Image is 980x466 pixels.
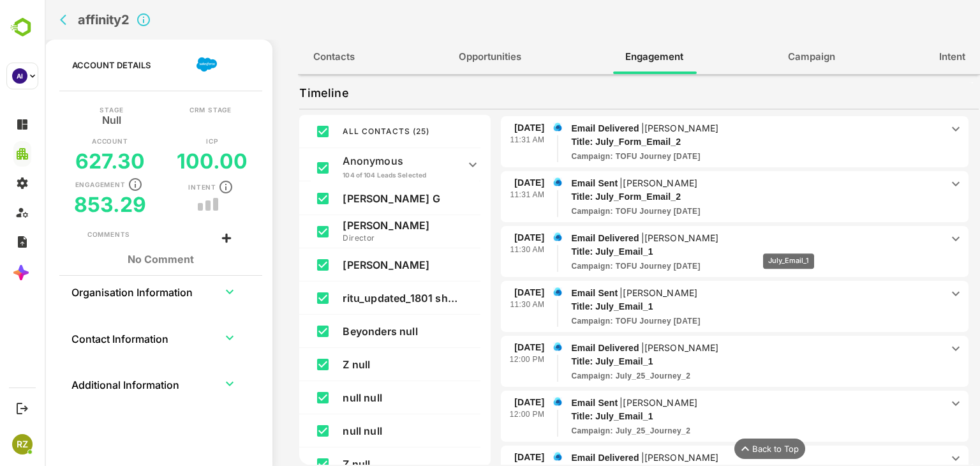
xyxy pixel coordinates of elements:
[2,41,3,412] button: back
[470,451,500,463] p: [DATE]
[595,342,676,353] p: |
[12,68,27,84] div: AI
[578,177,653,188] p: [PERSON_NAME]
[526,245,879,259] p: July_Email_1
[269,49,310,65] span: Contacts
[175,328,195,347] button: expand row
[145,107,187,113] p: CRM Stage
[526,121,919,162] div: Email Delivered|[PERSON_NAME]July_Form_Email_2TOFU Journey July 25
[573,397,655,408] p: |
[298,325,413,338] p: Beyonders null
[526,451,897,465] p: Email Delivered
[55,107,78,113] p: Stage
[470,231,500,244] p: [DATE]
[526,341,919,382] div: Email Delivered|[PERSON_NAME]July_Email_1July_25_Journey_2
[152,54,172,75] img: salesforce.png
[526,396,919,437] div: Email Sent|[PERSON_NAME]July_Email_1July_25_Journey_2
[298,219,413,232] p: [PERSON_NAME]
[298,425,413,437] p: null null
[470,121,500,134] p: [DATE]
[526,396,897,410] p: Email Sent
[526,315,656,327] p: TOFU Journey July 25
[26,322,163,353] th: Contact Information
[465,409,500,421] p: 12:00 PM
[578,397,653,408] p: [PERSON_NAME]
[895,49,921,65] span: Intent
[161,138,173,144] p: ICP
[298,391,413,404] p: null null
[298,232,413,244] p: Director
[573,287,655,298] p: |
[29,192,101,217] h5: 853.29
[507,121,519,133] img: dynamicscij.png
[91,12,107,27] svg: Click to close Account details panel
[298,358,413,371] p: Z null
[470,341,500,354] p: [DATE]
[581,49,639,65] span: Engagement
[526,260,656,272] p: TOFU Journey July 25
[465,134,500,147] p: 11:31 AM
[526,410,879,423] p: July_Email_1
[175,202,179,206] button: trend
[526,135,879,149] p: July_Form_Email_2
[144,184,172,190] p: Intent
[526,190,879,204] p: July_Form_Email_2
[526,286,897,300] p: Email Sent
[298,192,413,205] p: [PERSON_NAME] G
[507,451,519,462] img: dynamicscij.png
[526,370,646,382] p: July_25_Journey_2
[600,123,674,133] p: [PERSON_NAME]
[298,259,413,271] p: [PERSON_NAME]
[175,282,195,301] button: expand row
[12,434,33,455] div: RZ
[600,342,674,353] p: [PERSON_NAME]
[690,439,761,459] div: Back to Top
[12,10,31,29] button: back
[31,181,81,188] p: Engagement
[526,121,897,135] p: Email Delivered
[507,176,519,188] img: dynamicscij.png
[526,355,879,368] p: July_Email_1
[507,231,519,243] img: dynamicscij.png
[526,286,919,327] div: Email Sent|[PERSON_NAME]July_Email_1TOFU Journey July 25
[26,276,163,306] th: Organisation Information
[507,396,519,407] img: dynamicscij.png
[600,452,674,463] p: [PERSON_NAME]
[253,40,935,74] div: full width tabs example
[175,374,195,393] button: expand row
[507,341,519,352] img: dynamicscij.png
[298,292,413,304] p: ritu_updated_1801 sharma1801
[465,354,500,366] p: 12:00 PM
[298,154,413,167] p: Anonymous
[465,299,500,312] p: 11:30 AM
[526,176,919,217] div: Email Sent|[PERSON_NAME]July_Form_Email_2TOFU Journey July 25
[13,400,31,417] button: Logout
[470,286,500,299] p: [DATE]
[526,341,897,355] p: Email Delivered
[298,170,413,179] p: 104 of 104 Leads Selected
[470,396,500,409] p: [DATE]
[47,138,84,144] p: Account
[708,442,755,455] span: Back to Top
[526,425,646,437] p: July_25_Journey_2
[507,286,519,297] img: dynamicscij.png
[595,452,676,463] p: |
[43,230,85,240] div: Comments
[26,368,163,399] th: Additional Information
[414,49,477,65] span: Opportunities
[595,232,676,243] p: |
[526,231,897,245] p: Email Delivered
[526,300,879,313] p: July_Email_1
[255,83,304,103] p: Timeline
[465,244,500,257] p: 11:30 AM
[6,15,39,40] img: BambooboxLogoMark.f1c84d78b4c51b1a7b5f700c9845e183.svg
[526,176,897,190] p: Email Sent
[578,287,653,298] p: [PERSON_NAME]
[526,151,656,162] p: TOFU Journey July 25
[31,149,100,174] h5: 627.30
[600,232,674,243] p: [PERSON_NAME]
[470,176,500,189] p: [DATE]
[43,253,190,266] h1: No Comment
[465,189,500,202] p: 11:31 AM
[526,206,656,217] p: TOFU Journey July 25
